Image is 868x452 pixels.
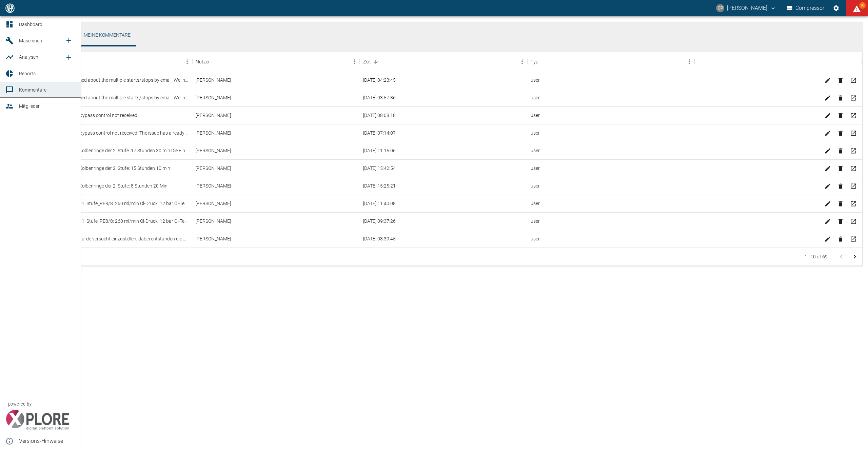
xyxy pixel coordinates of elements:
[192,106,360,124] div: Christoph Palm
[192,159,360,177] div: Christoph Palm
[192,212,360,230] div: Christoph Palm
[62,34,76,47] a: new /machines
[25,142,192,159] div: Gesamt - Einlaufzeit der Kolbenringe der 2. Stufe: 17 Stunden 30 min Die Einlaufphase wurde aufgr...
[823,216,833,227] button: Bearbeiten
[830,2,842,14] button: Einstellungen
[848,146,859,156] button: Bearbeiten
[835,93,846,103] button: Löschen
[835,234,846,244] button: Löschen
[835,199,846,209] button: Löschen
[25,230,192,248] div: Der Öldruck der 2. Stufe wurde versucht einzustellen, dabei entstanden die Öl-Druck Schwankungen.
[527,142,695,159] div: user
[5,3,15,13] img: logo
[360,159,527,177] div: 22. Sep. 2025 15:42:54
[25,124,192,142] div: DCS bit for filling end for bypass control not received. The issue has already been reported to t...
[192,124,360,142] div: Christoph Palm
[527,89,695,106] div: user
[527,71,695,89] div: user
[25,177,192,195] div: Gesamt - Einlaufzeit der Kolbenringe der 2. Stufe: 8 Stunden 20 Min
[25,89,192,106] div: The customer was informed about the multiple starts/stops by email. We inquired about which param...
[527,230,695,248] div: user
[848,216,859,227] button: Bearbeiten
[848,250,862,263] button: Zur nächsten Seite
[527,212,695,230] div: user
[716,4,724,12] div: CP
[538,57,548,66] button: Sort
[848,199,859,209] button: Bearbeiten
[859,2,866,9] span: 95
[25,106,192,124] div: DCS bit for filling end for bypass control not received.
[19,87,46,93] span: Kommentare
[192,230,360,248] div: Christoph Palm
[527,159,695,177] div: user
[360,195,527,212] div: 19. Sep. 2025 11:40:08
[25,52,192,71] div: Kommentar
[25,212,192,230] div: ÖL-Menge/Temperaturen 1. Stufe_PE8/8: 260 ml/min Öl-Druck: 12 bar Öl-Temperatur ÖÜV: 24,1°C 2. St...
[8,401,32,407] span: powered by
[835,75,846,85] button: Löschen
[715,2,777,14] button: christoph.palm@neuman-esser.com
[823,163,833,174] button: Bearbeiten
[835,146,846,156] button: Löschen
[192,71,360,89] div: Christoph Palm
[19,437,76,445] span: Versions-Hinweise
[848,128,859,138] button: Bearbeiten
[823,199,833,209] button: Bearbeiten
[192,89,360,106] div: Christoph Palm
[62,51,76,64] a: new /analyses/list/0
[527,177,695,195] div: user
[19,103,40,109] span: Mitglieder
[527,195,695,212] div: user
[848,163,859,174] button: Bearbeiten
[19,71,36,76] span: Reports
[848,234,859,244] button: Bearbeiten
[210,57,219,66] button: Sort
[848,93,859,103] button: Bearbeiten
[517,57,527,67] button: Menu
[848,75,859,85] button: Bearbeiten
[835,128,846,138] button: Löschen
[823,75,833,85] button: Bearbeiten
[684,57,694,67] button: Menu
[360,52,527,71] div: Zeit
[848,111,859,121] button: Bearbeiten
[360,177,527,195] div: 19. Sep. 2025 15:25:21
[835,163,846,174] button: Löschen
[196,58,210,65] div: Nutzer
[360,230,527,248] div: 19. Sep. 2025 08:39:45
[360,142,527,159] div: 23. Sep. 2025 11:15:06
[360,89,527,106] div: 25. Sep. 2025 03:57:36
[527,52,695,71] div: Typ
[360,71,527,89] div: 25. Sep. 2025 04:23:45
[805,253,828,260] p: 1–10 of 69
[25,195,192,212] div: ÖL-Menge/Temperaturen 1. Stufe_PE8/8: 260 ml/min Öl-Druck: 12 bar Öl-Temperatur ÖÜV: 24,5°C 2. St...
[25,159,192,177] div: Gesamt - Einlaufzeit der Kolbenringe der 2. Stufe: 15 Stunden 10 min
[823,146,833,156] button: Bearbeiten
[360,212,527,230] div: 19. Sep. 2025 09:37:26
[5,410,70,430] img: Xplore Logo
[25,71,192,89] div: The customer was informed about the multiple starts/stops by email. We inquired about which param...
[823,181,833,191] button: Bearbeiten
[192,142,360,159] div: Christoph Palm
[823,128,833,138] button: Bearbeiten
[19,38,42,43] span: Maschinen
[835,111,846,121] button: Löschen
[192,177,360,195] div: Christoph Palm
[363,58,371,65] div: Zeit
[527,124,695,142] div: user
[848,181,859,191] button: Bearbeiten
[192,52,360,71] div: Nutzer
[19,22,42,27] span: Dashboard
[786,2,826,14] button: Compressor
[78,27,136,43] a: Meine Kommentare
[527,106,695,124] div: user
[360,106,527,124] div: 24. Sep. 2025 08:08:18
[835,181,846,191] button: Löschen
[531,58,538,65] div: Typ
[182,57,192,67] button: Menu
[192,195,360,212] div: Christoph Palm
[19,54,38,60] span: Analysen
[360,124,527,142] div: 24. Sep. 2025 07:14:07
[823,234,833,244] button: Bearbeiten
[371,57,380,66] button: Sort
